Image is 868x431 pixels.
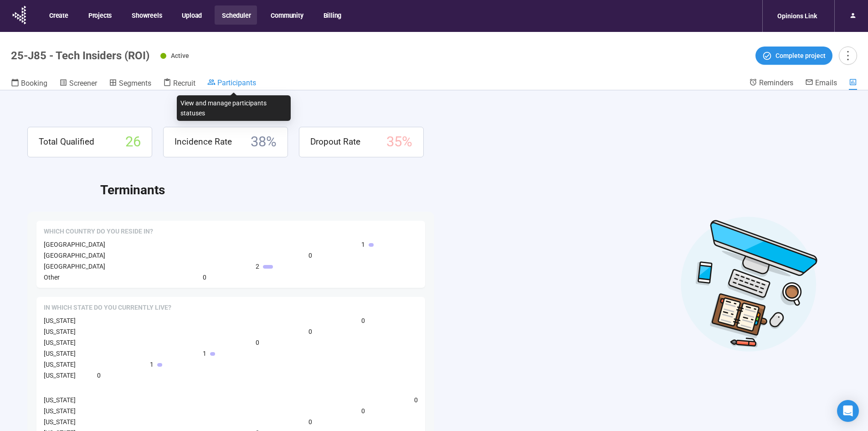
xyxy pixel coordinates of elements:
[215,5,257,25] button: Scheduler
[316,5,348,25] button: Billing
[11,49,149,62] h1: 25-J85 - Tech Insiders (ROI)
[163,78,195,90] a: Recruit
[44,350,76,357] span: [US_STATE]
[308,327,312,337] span: 0
[173,79,195,88] span: Recruit
[81,5,118,25] button: Projects
[44,252,105,259] span: [GEOGRAPHIC_DATA]
[175,5,208,25] button: Upload
[150,359,154,369] span: 1
[44,263,105,270] span: [GEOGRAPHIC_DATA]
[310,135,360,149] span: Dropout Rate
[361,239,365,249] span: 1
[251,131,277,153] span: 38 %
[203,348,206,358] span: 1
[805,78,837,89] a: Emails
[171,52,189,59] span: Active
[263,5,309,25] button: Community
[44,396,76,404] span: [US_STATE]
[44,241,105,248] span: [GEOGRAPHIC_DATA]
[776,51,826,61] span: Complete project
[100,180,841,200] h2: Terminants
[109,78,151,90] a: Segments
[256,261,259,271] span: 2
[44,407,76,415] span: [US_STATE]
[59,78,97,90] a: Screener
[308,417,312,427] span: 0
[842,49,854,62] span: more
[44,274,60,281] span: Other
[308,250,312,260] span: 0
[44,328,76,335] span: [US_STATE]
[414,395,418,405] span: 0
[44,303,171,312] span: In which state do you currently live?
[680,215,818,353] img: Desktop work notes
[217,78,256,87] span: Participants
[39,135,94,149] span: Total Qualified
[759,78,793,87] span: Reminders
[772,7,822,25] div: Opinions Link
[21,79,47,88] span: Booking
[42,5,75,25] button: Create
[175,135,232,149] span: Incidence Rate
[815,78,837,87] span: Emails
[124,5,168,25] button: Showreels
[44,418,76,426] span: [US_STATE]
[755,47,832,65] button: Complete project
[44,317,76,324] span: [US_STATE]
[11,78,47,90] a: Booking
[177,95,291,121] div: View and manage participants statuses
[44,361,76,368] span: [US_STATE]
[207,78,256,89] a: Participants
[256,338,259,348] span: 0
[749,78,793,89] a: Reminders
[44,227,153,236] span: Which country do you reside in?
[97,370,101,380] span: 0
[361,406,365,416] span: 0
[361,316,365,326] span: 0
[839,47,857,65] button: more
[44,339,76,346] span: [US_STATE]
[69,79,97,88] span: Screener
[386,131,412,153] span: 35 %
[837,400,859,422] div: Open Intercom Messenger
[203,272,206,282] span: 0
[119,79,151,88] span: Segments
[125,131,141,153] span: 26
[44,372,76,379] span: [US_STATE]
